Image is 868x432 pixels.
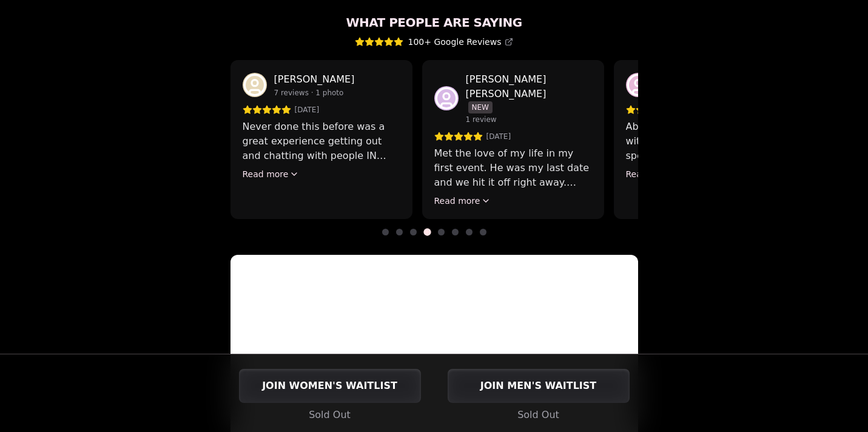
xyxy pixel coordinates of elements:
p: [PERSON_NAME] [PERSON_NAME] [466,72,588,101]
span: NEW [468,101,493,113]
button: Read more [434,195,491,207]
a: 100+ Google Reviews [355,36,514,48]
span: Sold Out [309,408,351,422]
span: 100+ Google Reviews [408,36,514,48]
span: JOIN WOMEN'S WAITLIST [260,379,400,393]
span: 1 review [466,115,497,124]
span: Sold Out [517,408,559,422]
p: Met the love of my life in my first event. He was my last date and we hit it off right away. We'v... [434,146,592,190]
p: [PERSON_NAME] [274,72,355,87]
button: Read more [626,168,683,180]
button: JOIN MEN'S WAITLIST - Sold Out [448,369,630,403]
button: JOIN WOMEN'S WAITLIST - Sold Out [239,369,421,403]
span: [DATE] [486,132,511,141]
span: [DATE] [295,105,320,115]
p: Never done this before was a great experience getting out and chatting with people IN PERSON. Eve... [243,120,400,163]
p: Absolutely fabulous experience with the [DEMOGRAPHIC_DATA] speed dating event! Well choreographed... [626,120,784,163]
span: 7 reviews · 1 photo [274,88,344,98]
h2: What People Are Saying [230,14,638,31]
span: JOIN MEN'S WAITLIST [478,379,599,393]
button: Read more [243,168,300,180]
